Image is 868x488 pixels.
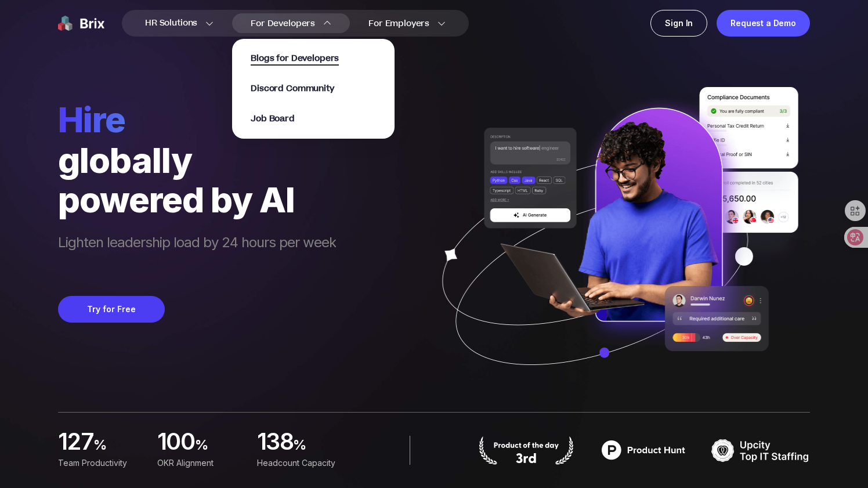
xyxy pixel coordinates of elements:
span: HR Solutions [145,14,197,32]
span: Blogs for Developers [251,52,339,66]
span: For Employers [368,17,429,30]
a: Sign In [650,10,707,37]
span: For Developers [251,17,315,30]
img: product hunt badge [477,436,576,465]
a: Blogs for Developers [251,52,339,64]
span: % [195,436,243,459]
span: 127 [58,431,93,454]
a: Request a Demo [717,10,810,37]
span: % [93,436,143,459]
span: Job Board [251,113,295,125]
span: 138 [257,431,293,454]
img: TOP IT STAFFING [711,436,810,465]
div: Headcount Capacity [257,457,342,469]
img: ai generate [421,87,810,399]
span: hire [58,99,336,140]
a: Discord Community [251,82,334,95]
img: product hunt badge [594,436,693,465]
div: globally [58,140,336,180]
button: Try for Free [58,296,165,323]
div: powered by AI [58,180,336,219]
span: Discord Community [251,82,334,95]
span: % [293,436,342,459]
a: Job Board [251,112,295,125]
span: 100 [157,431,194,454]
div: OKR Alignment [157,457,243,469]
div: Team Productivity [58,457,143,469]
span: Lighten leadership load by 24 hours per week [58,233,336,273]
